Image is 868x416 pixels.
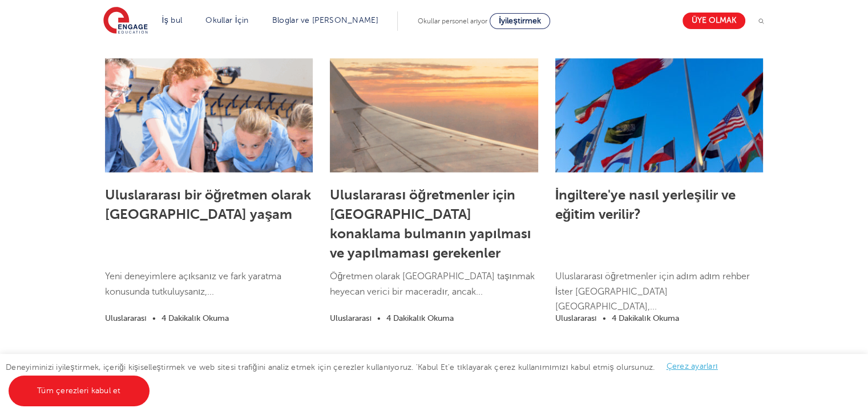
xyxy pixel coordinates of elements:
[205,16,249,25] a: Okullar İçin
[499,17,541,25] font: İyileştirmek
[9,376,150,406] a: Tüm çerezleri kabul et
[162,313,229,322] font: 4 Dakikalık Okuma
[386,313,454,322] font: 4 Dakikalık Okuma
[105,271,281,296] font: Yeni deneyimlere açıksanız ve fark yaratma konusunda tutkuluysanız,...
[418,17,487,25] font: Okullar personel arıyor
[162,16,183,25] a: İş bul
[555,187,736,222] a: İngiltere'ye nasıl yerleşilir ve eğitim verilir?
[692,17,736,25] font: Üye olmak
[555,271,750,311] font: Uluslararası öğretmenler için adım adım rehber İster [GEOGRAPHIC_DATA] [GEOGRAPHIC_DATA],...
[105,313,147,322] font: Uluslararası
[555,313,597,322] font: Uluslararası
[37,386,121,395] font: Tüm çerezleri kabul et
[103,7,148,35] img: Eğitime Katılın
[152,313,156,322] font: •
[666,362,717,370] a: Çerez ayarları
[603,313,606,322] font: •
[105,187,311,222] a: Uluslararası bir öğretmen olarak [GEOGRAPHIC_DATA] yaşam
[6,362,655,371] font: Deneyiminizi iyileştirmek, içeriği kişiselleştirmek ve web sitesi trafiğini analiz etmek için çer...
[612,313,679,322] font: 4 Dakikalık Okuma
[377,313,381,322] font: •
[330,271,534,296] font: Öğretmen olarak [GEOGRAPHIC_DATA] taşınmak heyecan verici bir maceradır, ancak...
[490,13,550,29] a: İyileştirmek
[330,313,372,322] font: Uluslararası
[272,16,378,25] a: Bloglar ve [PERSON_NAME]
[330,187,531,261] a: Uluslararası öğretmenler için [GEOGRAPHIC_DATA] konaklama bulmanın yapılması ve yapılmaması gerek...
[683,13,745,29] a: Üye olmak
